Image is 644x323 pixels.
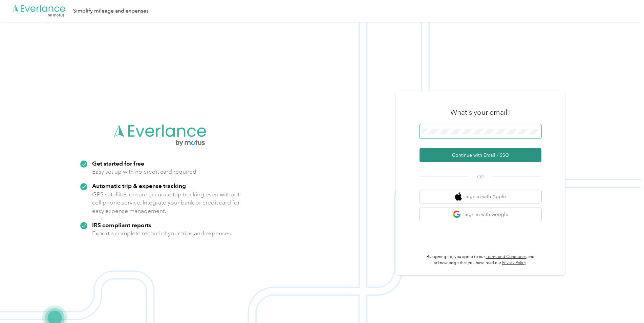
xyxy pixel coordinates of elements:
[420,208,541,221] button: google logoSign in with Google
[453,210,461,219] img: google logo
[92,160,144,167] strong: Get started for free
[450,108,511,117] h3: What's your email?
[92,229,232,238] p: Export a complete record of your trips and expenses.
[486,254,527,259] a: Terms and Conditions
[92,190,240,215] p: GPS satellites ensure accurate trip tracking even without cell phone service. Integrate your bank...
[420,148,541,162] button: Continue with Email / SSO
[420,190,541,203] button: apple logoSign in with Apple
[455,192,462,201] img: apple logo
[469,173,492,180] span: OR
[73,7,149,15] div: Simplify mileage and expenses
[502,260,526,265] a: Privacy Policy
[92,182,186,189] strong: Automatic trip & expense tracking
[92,168,196,176] p: Easy set up with no credit card required
[92,221,151,229] strong: IRS compliant reports
[420,254,541,266] p: By signing up, you agree to our and acknowledge that you have read our .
